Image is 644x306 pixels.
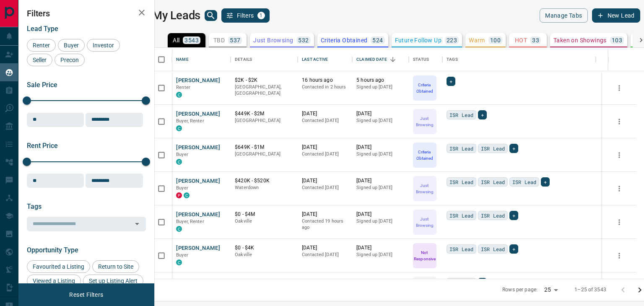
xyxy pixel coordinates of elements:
[447,37,457,43] p: 223
[532,37,539,43] p: 33
[449,77,452,86] span: +
[176,278,220,286] button: [PERSON_NAME]
[235,144,293,151] p: $649K - $1M
[449,111,473,119] span: ISR Lead
[298,48,352,71] div: Last Active
[302,244,348,252] p: [DATE]
[27,260,90,273] div: Favourited a Listing
[27,8,146,18] h2: Filters
[481,178,505,186] span: ISR Lead
[302,117,348,124] p: Contacted [DATE]
[574,286,606,293] p: 1–25 of 3543
[152,9,200,22] h1: My Leads
[356,252,405,258] p: Signed up [DATE]
[27,81,57,89] span: Sale Price
[447,48,458,71] div: Tags
[176,110,220,118] button: [PERSON_NAME]
[235,177,293,184] p: $420K - $520K
[512,178,536,186] span: ISR Lead
[544,178,547,186] span: +
[414,115,436,128] p: Just Browsing
[176,152,188,157] span: Buyer
[230,37,240,43] p: 537
[302,252,348,258] p: Contacted [DATE]
[414,216,436,228] p: Just Browsing
[90,42,117,49] span: Investor
[321,37,368,43] p: Criteria Obtained
[213,37,225,43] p: TBD
[414,149,436,161] p: Criteria Obtained
[356,244,405,252] p: [DATE]
[298,37,309,43] p: 532
[490,37,501,43] p: 100
[176,226,182,232] div: condos.ca
[302,110,348,117] p: [DATE]
[302,151,348,158] p: Contacted [DATE]
[302,48,328,71] div: Last Active
[553,37,607,43] p: Taken on Showings
[447,77,455,86] div: +
[27,54,52,66] div: Seller
[253,37,293,43] p: Just Browsing
[613,249,626,262] button: more
[613,82,626,94] button: more
[387,54,399,65] button: Sort
[176,192,182,198] div: property.ca
[235,110,293,117] p: $449K - $2M
[55,54,85,66] div: Precon
[356,177,405,184] p: [DATE]
[449,245,473,253] span: ISR Lead
[302,278,348,285] p: [DATE]
[30,57,49,63] span: Seller
[395,37,441,43] p: Future Follow Up
[235,184,293,191] p: Waterdown
[302,144,348,151] p: [DATE]
[176,244,220,252] button: [PERSON_NAME]
[86,277,140,284] span: Set up Listing Alert
[231,48,298,71] div: Details
[131,218,143,230] button: Open
[30,277,78,284] span: Viewed a Listing
[509,244,518,254] div: +
[481,278,484,287] span: +
[449,211,473,220] span: ISR Lead
[235,151,293,158] p: [GEOGRAPHIC_DATA]
[356,218,405,225] p: Signed up [DATE]
[541,177,550,187] div: +
[176,259,182,265] div: condos.ca
[509,211,518,220] div: +
[481,245,505,253] span: ISR Lead
[235,218,293,225] p: Oakville
[592,8,640,23] button: New Lead
[235,252,293,258] p: Oakville
[509,144,518,153] div: +
[95,263,136,270] span: Return to Site
[176,144,220,152] button: [PERSON_NAME]
[61,42,82,49] span: Buyer
[515,37,527,43] p: HOT
[64,288,109,302] button: Reset Filters
[30,263,87,270] span: Favourited a Listing
[176,177,220,185] button: [PERSON_NAME]
[302,84,348,91] p: Contacted in 2 hours
[481,211,505,220] span: ISR Lead
[173,37,179,43] p: All
[409,48,442,71] div: Status
[541,284,561,296] div: 25
[512,144,515,153] span: +
[356,144,405,151] p: [DATE]
[481,144,505,153] span: ISR Lead
[258,13,264,18] span: 1
[481,111,484,119] span: +
[469,37,485,43] p: Warm
[612,37,622,43] p: 103
[302,184,348,191] p: Contacted [DATE]
[235,244,293,252] p: $0 - $4K
[87,39,120,52] div: Investor
[613,216,626,228] button: more
[512,245,515,253] span: +
[235,117,293,124] p: [GEOGRAPHIC_DATA]
[302,177,348,184] p: [DATE]
[449,144,473,153] span: ISR Lead
[27,275,81,287] div: Viewed a Listing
